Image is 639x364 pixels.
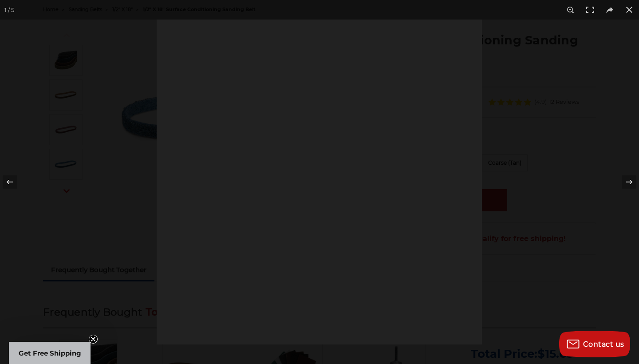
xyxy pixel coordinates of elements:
span: Get Free Shipping [19,349,81,357]
button: Contact us [559,331,630,357]
button: Next (arrow right) [608,160,639,204]
span: Contact us [583,340,624,348]
div: Get Free ShippingClose teaser [9,342,91,364]
button: Close teaser [89,335,98,344]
